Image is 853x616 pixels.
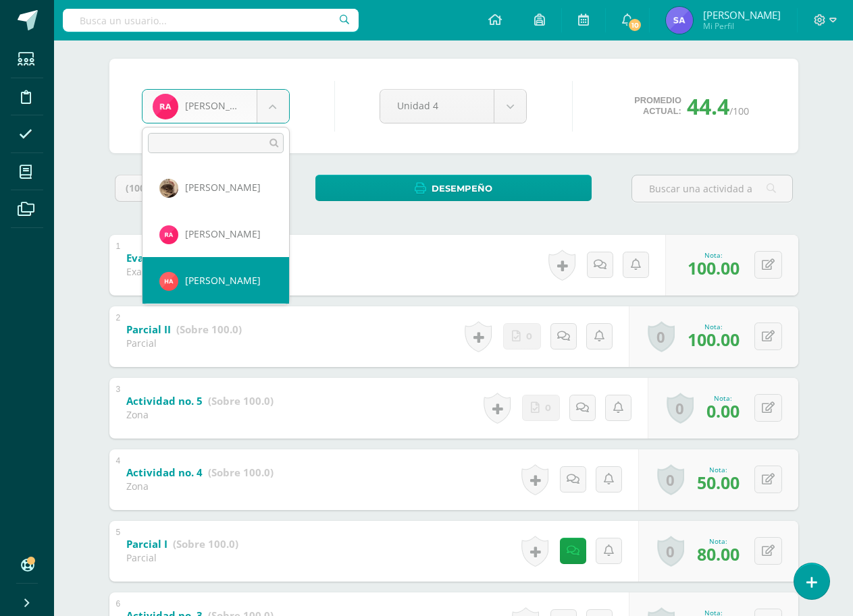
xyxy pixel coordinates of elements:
[159,272,178,291] img: 4a7287340e466e156cd6ffa42ffedc33.png
[159,225,178,244] img: fb2e277cfabb89a549553ab22b257c80.png
[185,227,261,240] span: [PERSON_NAME]
[159,179,178,198] img: 2d45e02de17fc14397da99fe5aacff6f.png
[185,274,261,287] span: [PERSON_NAME]
[185,181,261,194] span: [PERSON_NAME]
